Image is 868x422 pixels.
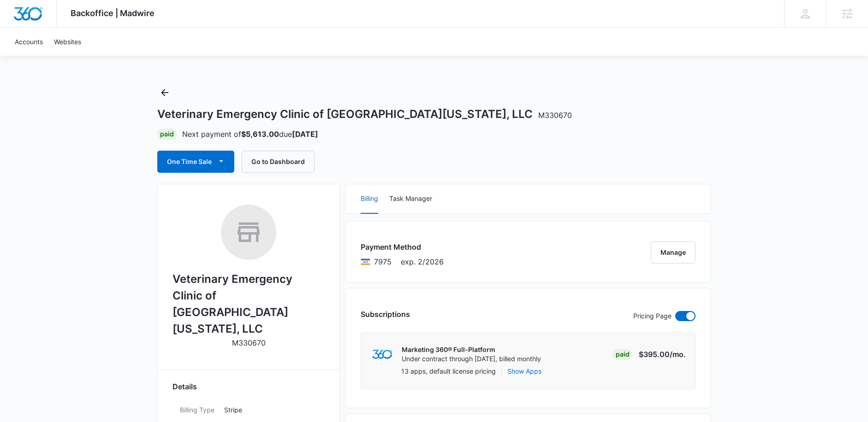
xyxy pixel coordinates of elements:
p: Stripe [224,405,317,415]
h3: Subscriptions [361,309,410,320]
button: Billing [361,184,378,214]
span: Visa ending with [374,256,392,267]
dt: Billing Type [180,405,217,415]
button: One Time Sale [157,151,234,173]
button: Show Apps [507,366,541,376]
p: Under contract through [DATE], billed monthly [402,354,541,363]
strong: $5,613.00 [241,129,279,139]
h1: Veterinary Emergency Clinic of [GEOGRAPHIC_DATA][US_STATE], LLC [157,107,572,121]
span: M330670 [538,111,572,120]
span: /mo. [670,350,686,359]
span: Details [172,381,197,392]
button: Manage [651,241,696,264]
span: exp. 2/2026 [401,256,444,267]
p: Next payment of due [182,129,318,140]
button: Go to Dashboard [242,151,315,173]
h3: Payment Method [361,241,444,252]
p: Marketing 360® Full-Platform [402,345,541,354]
a: Accounts [9,28,48,56]
button: Back [157,85,172,100]
div: Paid [157,129,177,140]
p: M330670 [232,337,266,348]
div: Paid [613,349,632,360]
strong: [DATE] [292,129,318,139]
p: 13 apps, default license pricing [401,366,496,376]
p: $395.00 [639,349,686,360]
a: Websites [48,28,87,56]
button: Task Manager [389,184,432,214]
p: Pricing Page [633,311,672,321]
span: Backoffice | Madwire [71,8,155,18]
h2: Veterinary Emergency Clinic of [GEOGRAPHIC_DATA][US_STATE], LLC [172,271,325,337]
img: marketing360Logo [372,350,392,359]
